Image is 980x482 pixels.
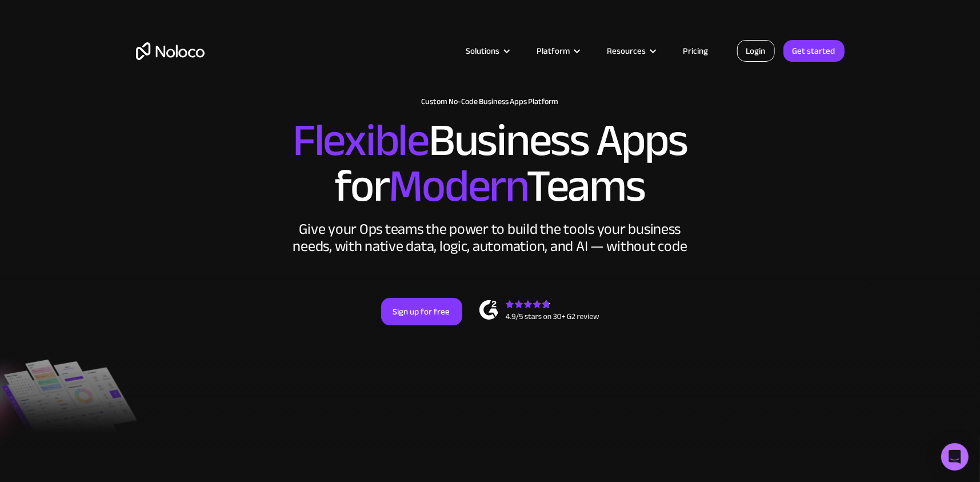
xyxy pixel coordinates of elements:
div: Solutions [452,43,523,58]
span: Flexible [293,98,429,183]
div: Resources [607,43,646,58]
div: Give your Ops teams the power to build the tools your business needs, with native data, logic, au... [290,221,690,255]
div: Platform [537,43,570,58]
div: Open Intercom Messenger [941,443,969,471]
h2: Business Apps for Teams [136,118,845,209]
div: Platform [523,43,593,58]
a: Pricing [669,43,723,58]
span: Modern [389,144,526,229]
a: Sign up for free [381,298,462,325]
a: Login [737,40,775,62]
div: Solutions [466,43,500,58]
a: Get started [783,40,845,62]
a: home [136,42,205,60]
div: Resources [593,43,669,58]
